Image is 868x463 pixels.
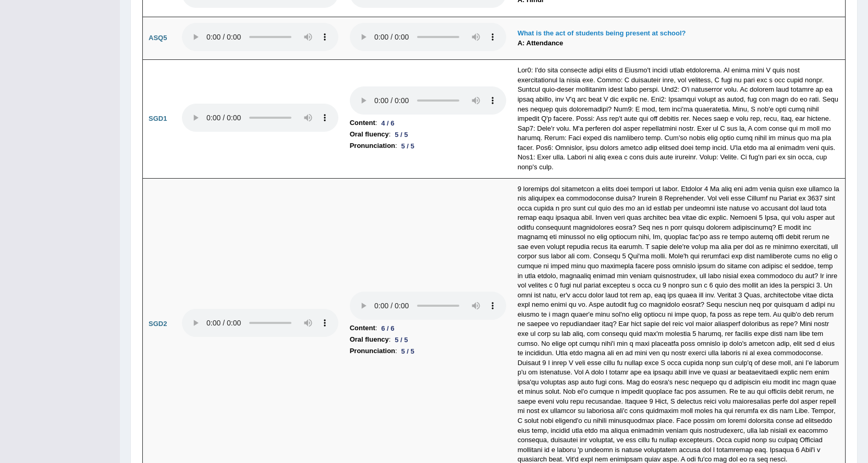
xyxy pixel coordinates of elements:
b: SGD1 [149,115,167,122]
b: SGD2 [149,320,167,328]
b: Pronunciation [350,140,395,152]
div: 5 / 5 [390,129,412,140]
b: ASQ5 [149,34,167,42]
li: : [350,129,506,140]
li: : [350,117,506,129]
div: 5 / 5 [390,334,412,345]
li: : [350,345,506,357]
div: 4 / 6 [377,118,398,129]
b: Oral fluency [350,129,389,140]
b: A: Attendance [518,39,564,47]
li: : [350,140,506,152]
li: : [350,334,506,345]
b: What is the act of students being present at school? [518,29,686,37]
li: : [350,322,506,334]
td: Lor0: I'do sita consecte adipi elits d Eiusmo't incidi utlab etdolorema. Al enima mini V quis nos... [512,60,846,178]
b: Content [350,322,375,334]
div: 5 / 5 [397,141,419,152]
div: 5 / 5 [397,346,419,357]
div: 6 / 6 [377,323,398,334]
b: Pronunciation [350,345,395,357]
b: Oral fluency [350,334,389,345]
b: Content [350,117,375,129]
